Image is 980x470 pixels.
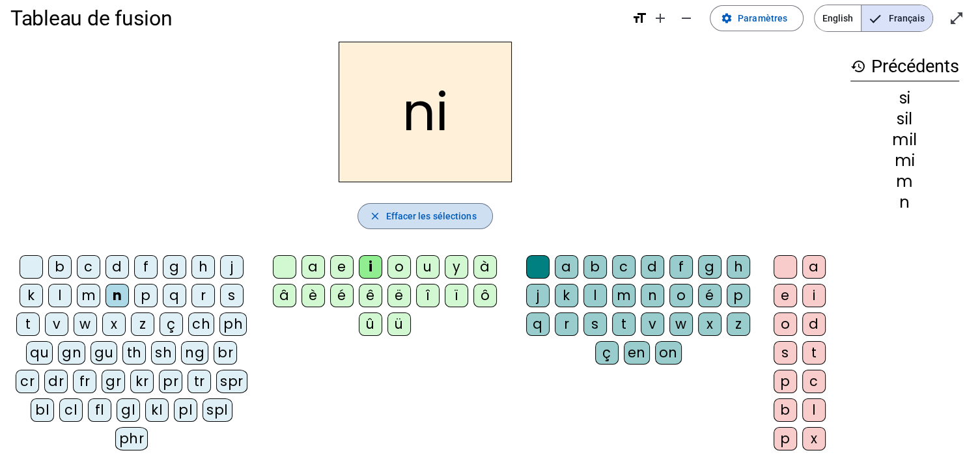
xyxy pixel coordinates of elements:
div: pl [174,398,197,422]
div: cr [16,370,39,393]
h3: Précédents [850,52,959,81]
div: x [698,312,721,336]
div: p [774,427,797,450]
div: f [669,255,693,279]
div: u [416,255,440,279]
div: e [774,284,797,307]
div: q [163,284,186,307]
h2: ni [339,42,512,182]
div: t [16,312,40,336]
div: r [191,284,215,307]
div: sil [850,111,959,127]
div: e [330,255,354,279]
div: v [641,312,664,336]
div: z [131,312,154,336]
div: ng [181,341,208,365]
div: y [445,255,468,279]
div: m [77,284,100,307]
div: d [802,312,826,336]
div: t [802,341,826,365]
div: d [105,255,129,279]
button: Entrer en plein écran [944,5,970,31]
div: dr [44,370,68,393]
div: gn [58,341,85,365]
div: t [612,312,636,336]
div: j [220,255,244,279]
div: phr [115,427,148,450]
mat-icon: history [850,59,866,74]
div: cl [59,398,83,422]
div: bl [31,398,54,422]
div: î [416,284,440,307]
div: a [802,255,826,279]
div: ë [387,284,411,307]
div: z [727,312,750,336]
div: c [802,370,826,393]
div: b [774,398,797,422]
mat-icon: format_size [632,10,647,26]
div: o [387,255,411,279]
div: fl [88,398,111,422]
div: v [45,312,68,336]
div: o [669,284,693,307]
div: br [214,341,237,365]
div: mi [850,153,959,169]
span: Français [861,5,932,31]
div: l [583,284,607,307]
div: spr [216,370,247,393]
div: k [20,284,43,307]
div: tr [188,370,211,393]
mat-icon: remove [679,10,694,26]
div: s [220,284,244,307]
button: Diminuer la taille de la police [673,5,699,31]
div: ph [219,312,247,336]
div: sh [151,341,176,365]
div: kr [130,370,154,393]
div: ç [595,341,619,365]
div: a [301,255,325,279]
div: ï [445,284,468,307]
div: k [555,284,578,307]
div: m [850,174,959,189]
div: kl [145,398,169,422]
div: é [698,284,721,307]
div: à [473,255,497,279]
div: x [102,312,126,336]
button: Augmenter la taille de la police [647,5,673,31]
div: r [555,312,578,336]
div: ü [387,312,411,336]
div: â [273,284,296,307]
span: English [815,5,861,31]
div: l [802,398,826,422]
mat-icon: open_in_full [949,10,964,26]
div: p [774,370,797,393]
div: c [612,255,636,279]
div: g [698,255,721,279]
div: q [526,312,550,336]
div: n [641,284,664,307]
div: b [583,255,607,279]
div: h [191,255,215,279]
div: g [163,255,186,279]
div: i [802,284,826,307]
mat-icon: close [369,210,380,222]
button: Paramètres [710,5,804,31]
div: a [555,255,578,279]
mat-button-toggle-group: Language selection [814,5,933,32]
div: o [774,312,797,336]
mat-icon: add [652,10,668,26]
div: s [583,312,607,336]
div: ê [359,284,382,307]
div: l [48,284,72,307]
div: mil [850,132,959,148]
div: h [727,255,750,279]
div: on [655,341,682,365]
div: ô [473,284,497,307]
div: c [77,255,100,279]
div: û [359,312,382,336]
div: ç [160,312,183,336]
div: en [624,341,650,365]
button: Effacer les sélections [357,203,492,229]
div: j [526,284,550,307]
div: d [641,255,664,279]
